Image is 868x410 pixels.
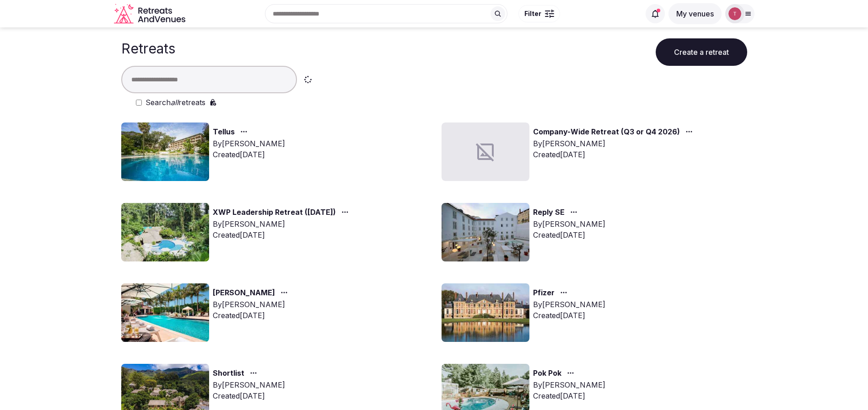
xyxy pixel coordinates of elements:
span: Filter [524,9,541,18]
div: By [PERSON_NAME] [213,299,291,310]
img: Thiago Martins [728,7,741,20]
a: Company-Wide Retreat (Q3 or Q4 2026) [533,126,680,138]
div: Created [DATE] [213,310,291,321]
img: Top retreat image for the retreat: Pfizer [442,283,529,342]
a: Tellus [213,126,235,138]
button: My venues [669,3,722,24]
div: By [PERSON_NAME] [213,138,285,149]
div: By [PERSON_NAME] [533,379,605,390]
a: Reply SE [533,207,565,218]
div: By [PERSON_NAME] [213,379,285,390]
div: Created [DATE] [533,310,605,321]
div: Created [DATE] [533,390,605,401]
div: By [PERSON_NAME] [533,299,605,310]
img: Top retreat image for the retreat: Reply SE [442,203,529,261]
label: Search retreats [146,97,205,108]
svg: Retreats and Venues company logo [114,4,187,24]
a: [PERSON_NAME] [213,287,275,299]
div: Created [DATE] [533,229,605,240]
img: Top retreat image for the retreat: Tellus [121,122,209,181]
a: Pok Pok [533,367,561,379]
a: Pfizer [533,287,555,299]
a: XWP Leadership Retreat ([DATE]) [213,207,336,218]
h1: Retreats [121,40,175,57]
div: By [PERSON_NAME] [533,218,605,229]
div: Created [DATE] [533,149,696,160]
div: Created [DATE] [213,229,352,240]
img: Top retreat image for the retreat: Sponzo [121,283,209,342]
a: Shortlist [213,367,244,379]
button: Create a retreat [656,38,747,66]
a: My venues [669,9,722,18]
div: By [PERSON_NAME] [213,218,352,229]
div: Created [DATE] [213,390,285,401]
button: Filter [518,5,560,22]
div: Created [DATE] [213,149,285,160]
div: By [PERSON_NAME] [533,138,696,149]
a: Visit the homepage [114,4,187,24]
em: all [171,98,178,107]
img: Top retreat image for the retreat: XWP Leadership Retreat (February 2026) [121,203,209,261]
